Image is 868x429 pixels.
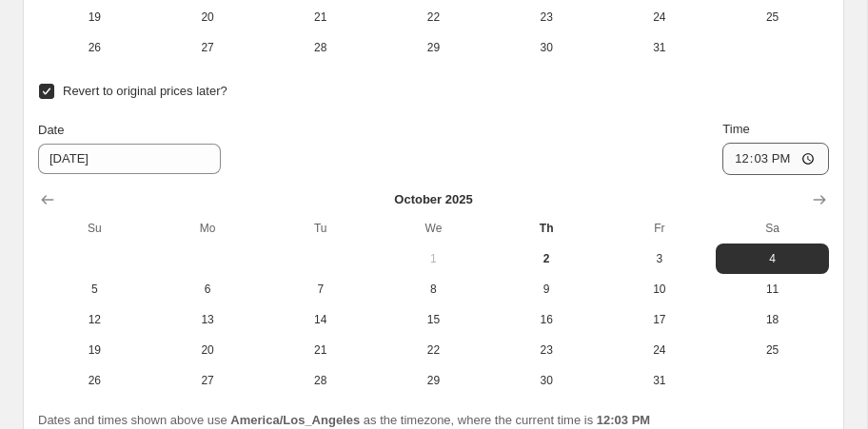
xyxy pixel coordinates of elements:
span: Time [722,122,749,136]
button: Thursday October 23 2025 [490,2,603,32]
button: Sunday October 12 2025 [38,304,151,335]
span: Dates and times shown above use as the timezone, where the current time is [38,413,650,427]
span: Date [38,123,64,137]
button: Wednesday October 29 2025 [377,32,490,63]
span: 29 [385,40,483,55]
span: 30 [498,40,596,55]
th: Saturday [716,213,829,244]
button: Saturday October 18 2025 [716,304,829,335]
span: 22 [385,342,483,358]
button: Show next month, November 2025 [806,186,833,213]
span: Sa [723,221,821,236]
button: Friday October 17 2025 [603,304,717,335]
button: Monday October 6 2025 [151,274,265,304]
span: 27 [159,40,257,55]
button: Saturday October 25 2025 [716,335,829,365]
span: 28 [271,373,369,388]
button: Tuesday October 28 2025 [264,365,377,396]
button: Monday October 20 2025 [151,2,265,32]
span: 19 [46,10,144,25]
button: Monday October 20 2025 [151,335,265,365]
span: 31 [611,40,709,55]
span: 15 [385,312,483,327]
span: Mo [159,221,257,236]
button: Saturday October 4 2025 [716,244,829,274]
button: Friday October 10 2025 [603,274,717,304]
th: Monday [151,213,265,244]
button: Monday October 27 2025 [151,365,265,396]
span: Tu [271,221,369,236]
span: 7 [271,282,369,297]
button: Thursday October 30 2025 [490,32,603,63]
input: 12:00 [722,143,829,175]
span: 2 [498,251,596,266]
button: Sunday October 19 2025 [38,2,151,32]
th: Sunday [38,213,151,244]
span: 17 [611,312,709,327]
b: America/Los_Angeles [230,413,360,427]
span: 20 [159,10,257,25]
button: Tuesday October 21 2025 [264,2,377,32]
button: Friday October 3 2025 [603,244,717,274]
button: Wednesday October 22 2025 [377,2,490,32]
span: 23 [498,10,596,25]
button: Monday October 27 2025 [151,32,265,63]
span: 12 [46,312,144,327]
span: 18 [723,312,821,327]
button: Sunday October 26 2025 [38,32,151,63]
span: 14 [271,312,369,327]
button: Sunday October 5 2025 [38,274,151,304]
th: Friday [603,213,717,244]
span: 22 [385,10,483,25]
span: 31 [611,373,709,388]
button: Saturday October 25 2025 [716,2,829,32]
span: 16 [498,312,596,327]
span: 23 [498,342,596,358]
span: 19 [46,342,144,358]
span: 30 [498,373,596,388]
span: 26 [46,40,144,55]
span: 25 [723,342,821,358]
b: 12:03 PM [597,413,650,427]
span: 10 [611,282,709,297]
span: 20 [159,342,257,358]
th: Tuesday [264,213,377,244]
span: 28 [271,40,369,55]
button: Wednesday October 1 2025 [377,244,490,274]
button: Sunday October 19 2025 [38,335,151,365]
button: Wednesday October 22 2025 [377,335,490,365]
button: Show previous month, September 2025 [34,186,61,213]
button: Friday October 31 2025 [603,365,717,396]
button: Tuesday October 28 2025 [264,32,377,63]
span: We [385,221,483,236]
th: Thursday [490,213,603,244]
span: Th [498,221,596,236]
button: Tuesday October 14 2025 [264,304,377,335]
button: Saturday October 11 2025 [716,274,829,304]
span: 9 [498,282,596,297]
span: 24 [611,342,709,358]
span: 27 [159,373,257,388]
button: Monday October 13 2025 [151,304,265,335]
button: Friday October 24 2025 [603,335,717,365]
span: 25 [723,10,821,25]
span: 24 [611,10,709,25]
button: Sunday October 26 2025 [38,365,151,396]
th: Wednesday [377,213,490,244]
span: 3 [611,251,709,266]
span: 11 [723,282,821,297]
input: 10/2/2025 [38,144,221,174]
span: 29 [385,373,483,388]
span: Su [46,221,144,236]
span: 5 [46,282,144,297]
button: Friday October 24 2025 [603,2,717,32]
span: 13 [159,312,257,327]
button: Wednesday October 15 2025 [377,304,490,335]
span: 21 [271,342,369,358]
span: 21 [271,10,369,25]
span: Revert to original prices later? [63,84,227,98]
button: Thursday October 9 2025 [490,274,603,304]
button: Wednesday October 8 2025 [377,274,490,304]
button: Tuesday October 21 2025 [264,335,377,365]
button: Tuesday October 7 2025 [264,274,377,304]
